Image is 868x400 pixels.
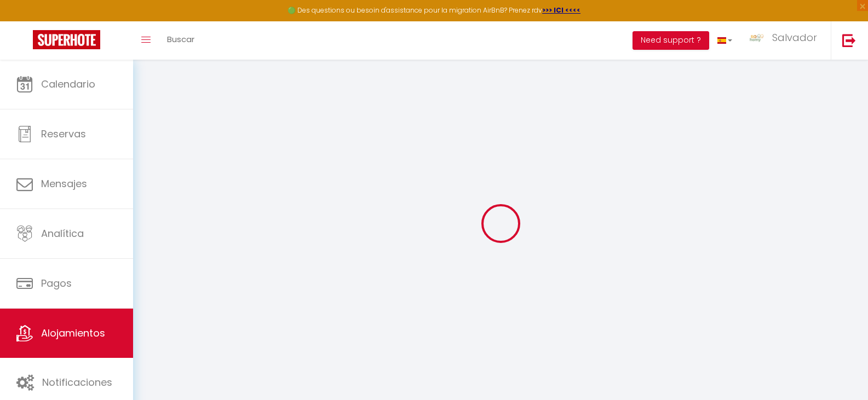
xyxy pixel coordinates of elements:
[41,177,87,190] span: Mensajes
[772,31,817,44] span: Salvador
[740,21,831,60] a: ... Salvador
[842,33,856,47] img: logout
[749,33,765,43] img: ...
[33,30,100,49] img: Super Booking
[41,227,84,240] span: Analítica
[41,276,72,290] span: Pagos
[167,33,194,45] span: Buscar
[41,326,105,340] span: Alojamientos
[159,21,203,60] a: Buscar
[42,375,112,389] span: Notificaciones
[633,31,709,50] button: Need support ?
[41,127,86,141] span: Reservas
[542,5,580,15] a: >>> ICI <<<<
[41,77,95,91] span: Calendario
